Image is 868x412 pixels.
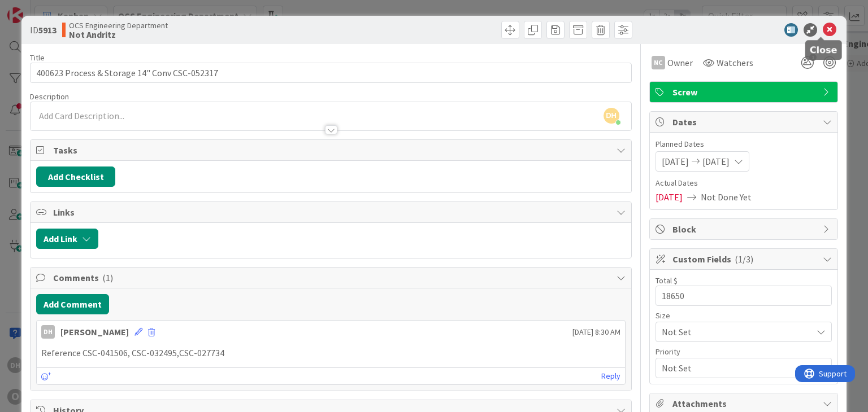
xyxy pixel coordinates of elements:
[656,177,832,189] span: Actual Dates
[38,24,57,36] b: 5913
[30,91,69,102] span: Description
[702,155,730,168] span: [DATE]
[30,63,631,83] input: type card name here...
[102,272,113,283] span: ( 1 )
[656,312,832,319] div: Size
[810,45,837,55] h5: Close
[662,155,689,168] span: [DATE]
[662,360,806,376] span: Not Set
[572,326,620,338] span: [DATE] 8:30 AM
[656,275,678,286] label: Total $
[36,229,98,249] button: Add Link
[672,222,817,236] span: Block
[30,52,45,63] label: Title
[30,23,57,37] span: ID
[69,30,168,39] b: Not Andritz
[601,369,620,383] a: Reply
[36,166,115,187] button: Add Checklist
[672,252,817,266] span: Custom Fields
[60,325,129,339] div: [PERSON_NAME]
[656,138,832,150] span: Planned Dates
[667,56,693,69] span: Owner
[36,294,109,314] button: Add Comment
[53,143,610,157] span: Tasks
[69,21,168,30] span: OCS Engineering Department
[701,190,752,204] span: Not Done Yet
[672,85,817,99] span: Screw
[672,115,817,129] span: Dates
[604,108,619,124] span: DH
[717,56,753,69] span: Watchers
[24,2,51,15] span: Support
[652,56,665,69] div: NC
[662,324,806,340] span: Not Set
[53,271,610,284] span: Comments
[41,347,620,360] p: Reference CSC-041506, CSC-032495,CSC-027734
[53,205,610,219] span: Links
[41,325,55,339] div: DH
[656,190,683,204] span: [DATE]
[735,253,753,265] span: ( 1/3 )
[672,397,817,410] span: Attachments
[656,348,832,356] div: Priority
